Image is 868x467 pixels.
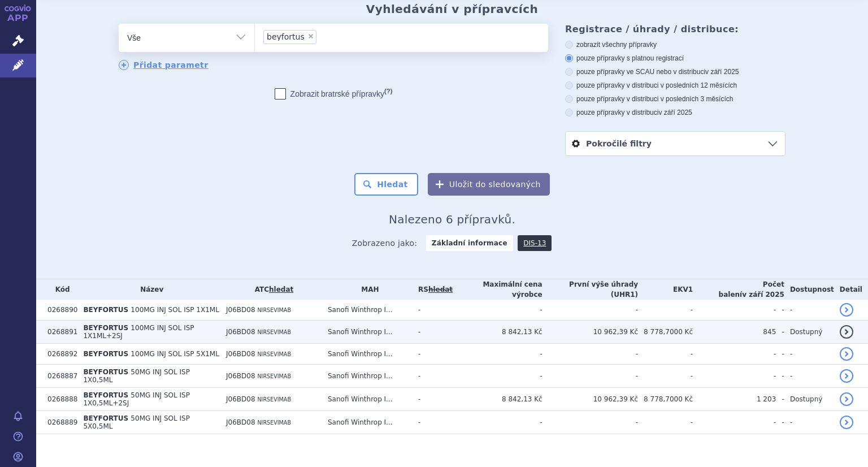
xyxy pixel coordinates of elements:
[389,213,515,226] span: Nalezeno 6 přípravků.
[784,344,834,365] td: -
[638,279,693,300] th: EKV1
[565,108,785,117] label: pouze přípravky v distribuci
[83,350,128,358] span: BEYFORTUS
[693,344,776,365] td: -
[542,365,638,388] td: -
[776,411,784,434] td: -
[83,391,189,407] span: 50MG INJ SOL ISP 1X0,5ML+2SJ
[226,372,255,380] span: J06BD08
[366,2,539,16] h2: Vyhledávání v přípravcích
[257,351,291,357] span: NIRSEVIMAB
[131,350,219,358] span: 100MG INJ SOL ISP 5X1ML
[638,365,693,388] td: -
[352,235,418,251] span: Zobrazeno jako:
[257,373,291,379] span: NIRSEVIMAB
[320,29,326,44] input: beyfortus
[638,321,693,344] td: 8 778,7000 Kč
[413,344,453,365] td: -
[693,321,776,344] td: 845
[426,235,513,251] strong: Základní informace
[322,388,413,411] td: Sanofi Winthrop I...
[565,40,785,49] label: zobrazit všechny přípravky
[453,321,542,344] td: 8 842,13 Kč
[784,321,834,344] td: Dostupný
[776,365,784,388] td: -
[257,420,291,426] span: NIRSEVIMAB
[784,411,834,434] td: -
[269,286,293,293] a: hledat
[322,344,413,365] td: Sanofi Winthrop I...
[83,368,189,384] span: 50MG INJ SOL ISP 1X0,5ML
[322,279,413,300] th: MAH
[322,321,413,344] td: Sanofi Winthrop I...
[322,365,413,388] td: Sanofi Winthrop I...
[322,300,413,321] td: Sanofi Winthrop I...
[658,109,692,116] span: v září 2025
[42,300,77,321] td: 0268890
[77,279,220,300] th: Název
[693,300,776,321] td: -
[453,388,542,411] td: 8 842,13 Kč
[742,291,784,299] span: v září 2025
[542,388,638,411] td: 10 962,39 Kč
[226,306,255,314] span: J06BD08
[83,306,128,314] span: BEYFORTUS
[693,411,776,434] td: -
[840,369,853,383] a: detail
[638,411,693,434] td: -
[226,418,255,426] span: J06BD08
[834,279,868,300] th: Detail
[565,24,785,34] h3: Registrace / úhrady / distribuce:
[428,173,550,196] button: Uložit do sledovaných
[840,303,853,317] a: detail
[413,388,453,411] td: -
[307,33,314,40] span: ×
[83,368,128,376] span: BEYFORTUS
[565,67,785,76] label: pouze přípravky ve SCAU nebo v distribuci
[42,321,77,344] td: 0268891
[776,388,784,411] td: -
[784,388,834,411] td: Dostupný
[638,388,693,411] td: 8 778,7000 Kč
[413,365,453,388] td: -
[384,88,392,95] abbr: (?)
[565,81,785,90] label: pouze přípravky v distribuci v posledních 12 měsících
[257,396,291,403] span: NIRSEVIMAB
[453,300,542,321] td: -
[565,94,785,103] label: pouze přípravky v distribuci v posledních 3 měsících
[638,344,693,365] td: -
[693,365,776,388] td: -
[428,286,453,293] del: hledat
[565,54,785,63] label: pouze přípravky s platnou registrací
[784,300,834,321] td: -
[542,411,638,434] td: -
[776,300,784,321] td: -
[566,132,785,155] a: Pokročilé filtry
[413,279,453,300] th: RS
[453,344,542,365] td: -
[840,347,853,361] a: detail
[354,173,418,196] button: Hledat
[220,279,322,300] th: ATC
[518,235,552,251] a: DIS-13
[83,391,128,399] span: BEYFORTUS
[131,306,219,314] span: 100MG INJ SOL ISP 1X1ML
[275,88,393,100] label: Zobrazit bratrské přípravky
[413,411,453,434] td: -
[453,279,542,300] th: Maximální cena výrobce
[226,395,255,403] span: J06BD08
[840,325,853,339] a: detail
[83,414,128,422] span: BEYFORTUS
[257,329,291,335] span: NIRSEVIMAB
[784,365,834,388] td: -
[267,33,305,41] span: beyfortus
[322,411,413,434] td: Sanofi Winthrop I...
[840,392,853,406] a: detail
[542,344,638,365] td: -
[413,321,453,344] td: -
[42,344,77,365] td: 0268892
[776,321,784,344] td: -
[83,414,189,430] span: 50MG INJ SOL ISP 5X0,5ML
[42,365,77,388] td: 0268887
[542,321,638,344] td: 10 962,39 Kč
